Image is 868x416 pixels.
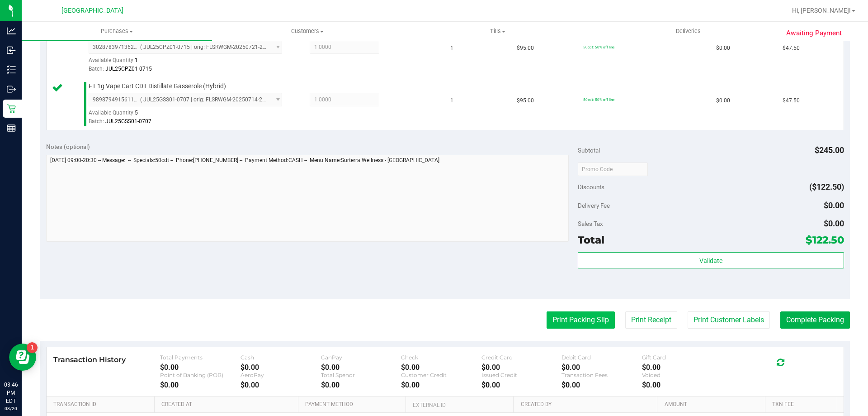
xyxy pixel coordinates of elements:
span: FT 1g Vape Cart CDT Distillate Gasserole (Hybrid) [89,82,226,91]
div: $0.00 [561,381,642,389]
span: $95.00 [517,96,534,105]
div: Customer Credit [401,372,481,378]
button: Print Packing Slip [547,311,615,329]
inline-svg: Retail [7,104,16,113]
a: Payment Method [305,401,402,408]
div: Available Quantity: [89,54,292,72]
span: 1 [135,57,138,63]
div: $0.00 [401,363,481,372]
span: JUL25GSS01-0707 [105,118,151,124]
span: [GEOGRAPHIC_DATA] [61,7,123,14]
span: 1 [450,44,453,53]
span: $245.00 [815,145,844,155]
span: 1 [450,96,453,105]
span: Sales Tax [578,220,603,227]
span: $0.00 [824,201,844,210]
div: $0.00 [481,381,562,389]
button: Print Receipt [625,311,677,329]
span: Awaiting Payment [786,28,842,38]
div: Check [401,354,481,361]
button: Validate [578,252,844,268]
span: Discounts [578,179,604,195]
a: Amount [665,401,762,408]
div: $0.00 [561,363,642,372]
inline-svg: Analytics [7,26,16,35]
span: Delivery Fee [578,202,610,209]
div: Debit Card [561,354,642,361]
span: Customers [212,27,402,35]
div: $0.00 [481,363,562,372]
span: $0.00 [716,44,730,53]
inline-svg: Inventory [7,65,16,74]
a: Txn Fee [772,401,833,408]
p: 08/20 [4,405,18,412]
inline-svg: Reports [7,124,16,133]
div: CanPay [321,354,401,361]
th: External ID [406,397,513,413]
span: $122.50 [806,234,844,246]
span: $0.00 [716,96,730,105]
span: $95.00 [517,44,534,53]
span: Tills [403,27,592,35]
div: Total Spendr [321,372,401,378]
inline-svg: Inbound [7,46,16,55]
a: Created By [521,401,654,408]
span: Hi, [PERSON_NAME]! [792,7,851,14]
a: Customers [212,22,402,41]
a: Deliveries [593,22,783,41]
span: Deliveries [664,27,713,35]
div: $0.00 [642,363,722,372]
div: Voided [642,372,722,378]
span: Notes (optional) [46,143,90,150]
inline-svg: Outbound [7,85,16,94]
span: Purchases [22,27,212,35]
div: $0.00 [160,363,241,372]
div: Gift Card [642,354,722,361]
div: Total Payments [160,354,241,361]
span: $47.50 [783,44,800,53]
a: Transaction ID [53,401,151,408]
span: Batch: [89,118,104,124]
div: $0.00 [160,381,241,389]
span: $0.00 [824,219,844,228]
p: 03:46 PM EDT [4,381,18,405]
div: Issued Credit [481,372,562,378]
span: $47.50 [783,96,800,105]
div: Point of Banking (POB) [160,372,241,378]
span: ($122.50) [809,182,844,191]
span: 50cdt: 50% off line [583,97,614,102]
iframe: Resource center [9,344,36,371]
span: 50cdt: 50% off line [583,45,614,49]
span: Validate [699,257,722,264]
div: Available Quantity: [89,106,292,124]
div: AeroPay [241,372,321,378]
span: Subtotal [578,147,600,154]
div: Credit Card [481,354,562,361]
input: Promo Code [578,163,648,176]
span: JUL25CPZ01-0715 [105,66,152,72]
div: $0.00 [642,381,722,389]
div: $0.00 [241,363,321,372]
span: 5 [135,110,138,116]
a: Created At [161,401,294,408]
a: Tills [402,22,593,41]
div: $0.00 [241,381,321,389]
div: $0.00 [321,381,401,389]
div: $0.00 [321,363,401,372]
div: Cash [241,354,321,361]
div: Transaction Fees [561,372,642,378]
a: Purchases [22,22,212,41]
button: Complete Packing [780,311,850,329]
iframe: Resource center unread badge [27,342,38,353]
span: Total [578,234,604,246]
button: Print Customer Labels [688,311,770,329]
div: $0.00 [401,381,481,389]
span: Batch: [89,66,104,72]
